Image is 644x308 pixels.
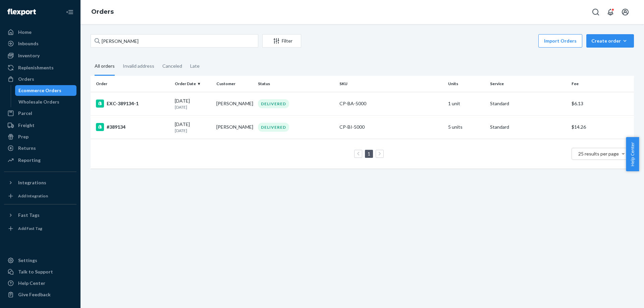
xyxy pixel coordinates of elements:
[216,81,253,86] div: Customer
[18,193,48,199] div: Add Integration
[18,133,29,140] div: Prep
[18,157,41,164] div: Reporting
[366,151,372,157] a: Page 1 is your current page
[7,9,36,15] img: Flexport logo
[4,74,76,84] a: Orders
[190,57,200,75] div: Late
[445,115,487,139] td: 5 units
[255,76,337,92] th: Status
[18,280,45,287] div: Help Center
[339,124,443,130] div: CP-BI-5000
[214,92,255,115] td: [PERSON_NAME]
[214,115,255,139] td: [PERSON_NAME]
[445,76,487,92] th: Units
[258,123,289,132] div: DELIVERED
[91,34,258,48] input: Search orders
[569,115,634,139] td: $14.26
[175,128,211,133] p: [DATE]
[18,64,54,71] div: Replenishments
[263,38,301,44] div: Filter
[4,50,76,61] a: Inventory
[18,110,32,117] div: Parcel
[15,85,77,96] a: Ecommerce Orders
[95,57,115,76] div: All orders
[4,108,76,119] a: Parcel
[4,38,76,49] a: Inbounds
[18,40,39,47] div: Inbounds
[175,98,211,110] div: [DATE]
[18,52,40,59] div: Inventory
[569,76,634,92] th: Fee
[18,291,51,298] div: Give Feedback
[487,76,569,92] th: Service
[18,99,59,105] div: Wholesale Orders
[18,226,42,231] div: Add Fast Tag
[4,223,76,234] a: Add Fast Tag
[63,5,76,19] button: Close Navigation
[4,266,76,277] button: Talk to Support
[4,210,76,221] button: Fast Tags
[4,131,76,142] a: Prep
[4,155,76,166] a: Reporting
[337,76,445,92] th: SKU
[626,137,639,171] button: Help Center
[18,268,53,275] div: Talk to Support
[589,5,602,19] button: Open Search Box
[18,76,34,82] div: Orders
[4,120,76,131] a: Freight
[591,38,629,44] div: Create order
[4,27,76,38] a: Home
[18,87,61,94] div: Ecommerce Orders
[538,34,582,48] button: Import Orders
[586,34,634,48] button: Create order
[18,122,35,129] div: Freight
[569,92,634,115] td: $6.13
[601,288,637,305] iframe: Opens a widget where you can chat to one of our agents
[445,92,487,115] td: 1 unit
[18,145,36,151] div: Returns
[4,255,76,266] a: Settings
[258,99,289,108] div: DELIVERED
[18,212,40,219] div: Fast Tags
[490,124,566,130] p: Standard
[4,289,76,300] button: Give Feedback
[18,257,37,264] div: Settings
[18,29,32,36] div: Home
[172,76,214,92] th: Order Date
[162,57,182,75] div: Canceled
[4,62,76,73] a: Replenishments
[175,121,211,133] div: [DATE]
[262,34,301,48] button: Filter
[91,76,172,92] th: Order
[86,2,119,22] ol: breadcrumbs
[578,151,619,157] span: 25 results per page
[604,5,617,19] button: Open notifications
[339,100,443,107] div: CP-BA-5000
[96,123,169,131] div: #389134
[4,177,76,188] button: Integrations
[619,5,632,19] button: Open account menu
[490,100,566,107] p: Standard
[123,57,154,75] div: Invalid address
[4,191,76,201] a: Add Integration
[96,100,169,108] div: EXC-389134-1
[4,143,76,153] a: Returns
[175,104,211,110] p: [DATE]
[18,179,46,186] div: Integrations
[15,97,77,107] a: Wholesale Orders
[91,8,114,15] a: Orders
[4,278,76,289] a: Help Center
